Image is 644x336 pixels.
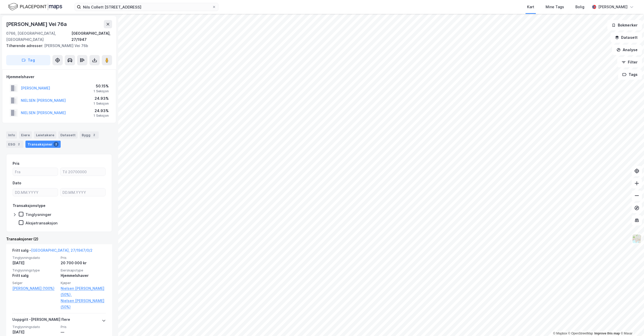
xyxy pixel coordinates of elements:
div: ESG [6,141,23,148]
img: Z [632,234,642,244]
span: Pris [61,256,106,260]
span: Tinglysningstype [12,268,58,273]
a: Nielsen [PERSON_NAME] (50%), [61,285,106,298]
a: [GEOGRAPHIC_DATA], 27/1947/0/2 [31,248,93,252]
div: Transaksjoner [25,141,61,148]
div: Transaksjonstype [13,203,45,209]
div: 0766, [GEOGRAPHIC_DATA], [GEOGRAPHIC_DATA] [6,30,71,43]
input: Søk på adresse, matrikkel, gårdeiere, leietakere eller personer [81,3,212,11]
div: [DATE] [12,329,58,335]
a: Nielsen [PERSON_NAME] (50%) [61,298,106,310]
div: [PERSON_NAME] [598,4,628,10]
div: — [61,329,106,335]
input: DD.MM.YYYY [60,188,105,196]
input: Til 20700000 [60,168,105,176]
div: 1 Seksjon [94,89,109,93]
div: Kontrollprogram for chat [618,311,644,336]
div: 2 [91,132,97,138]
button: Analyse [612,45,642,55]
a: [PERSON_NAME] (100%) [12,285,58,292]
div: Bygg [80,131,99,139]
button: Tag [6,55,50,65]
div: Uoppgitt - [PERSON_NAME] flere [12,316,70,325]
button: Datasett [611,32,642,43]
div: [PERSON_NAME] Vei 76a [6,20,68,28]
div: 2 [53,142,59,147]
span: Eierskapstype [61,268,106,273]
button: Bokmerker [607,20,642,30]
div: Bolig [575,4,584,10]
div: Eiere [19,131,32,139]
div: Dato [13,180,21,186]
input: Fra [13,168,58,176]
a: Improve this map [594,332,620,335]
a: OpenStreetMap [568,332,593,335]
img: logo.f888ab2527a4732fd821a326f86c7f29.svg [8,2,62,11]
span: Tilhørende adresser: [6,43,44,48]
div: Info [6,131,17,139]
div: 2 [16,142,21,147]
button: Filter [617,57,642,67]
div: Pris [13,160,20,167]
a: Mapbox [553,332,567,335]
div: 50.15% [94,83,109,89]
div: [DATE] [12,260,58,266]
div: 20 700 000 kr [61,260,106,266]
div: 24.93% [94,108,109,114]
input: DD.MM.YYYY [13,188,58,196]
div: Fritt salg - [12,247,93,256]
div: Leietakere [34,131,56,139]
span: Pris [61,325,106,329]
div: [GEOGRAPHIC_DATA], 27/1947 [71,30,112,43]
div: Transaksjoner (2) [6,236,112,242]
span: Tinglysningsdato [12,256,58,260]
div: Aksjetransaksjon [25,221,58,225]
div: 24.93% [94,95,109,102]
div: Datasett [58,131,78,139]
div: Mine Tags [546,4,564,10]
div: 1 Seksjon [94,114,109,118]
button: Tags [618,69,642,80]
div: Tinglysninger [25,212,51,217]
span: Kjøper [61,281,106,285]
div: Hjemmelshaver [61,273,106,279]
div: 1 Seksjon [94,102,109,106]
span: Tinglysningsdato [12,325,58,329]
div: [PERSON_NAME] Vei 76b [6,43,108,49]
span: Selger [12,281,58,285]
div: Hjemmelshaver [6,74,112,80]
iframe: Chat Widget [618,311,644,336]
div: Fritt salg [12,273,58,279]
div: Kart [527,4,534,10]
